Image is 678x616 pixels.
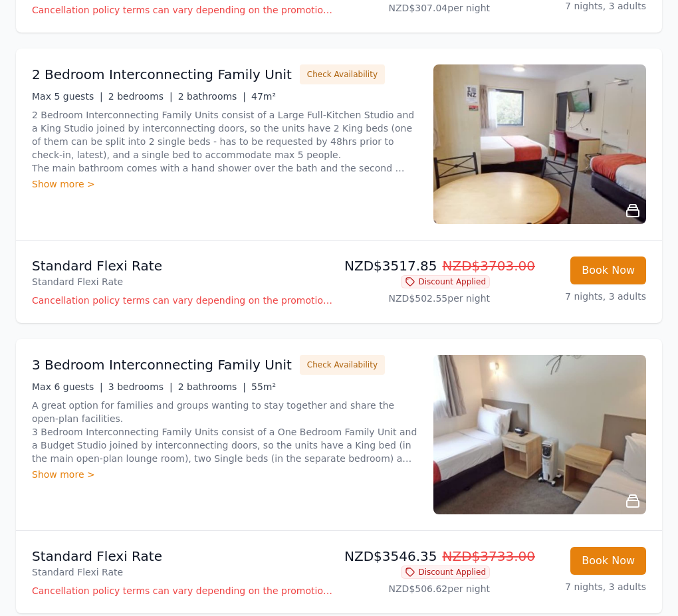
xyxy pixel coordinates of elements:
[344,1,490,15] p: NZD$307.04 per night
[344,582,490,595] p: NZD$506.62 per night
[178,91,246,102] span: 2 bathrooms |
[32,65,292,84] h3: 2 Bedroom Interconnecting Family Unit
[401,565,490,579] span: Discount Applied
[108,91,173,102] span: 2 bedrooms |
[32,3,334,17] p: Cancellation policy terms can vary depending on the promotion employed and the time of stay of th...
[32,565,334,579] p: Standard Flexi Rate
[251,381,276,392] span: 55m²
[251,91,276,102] span: 47m²
[344,547,490,565] p: NZD$3546.35
[178,381,246,392] span: 2 bathrooms |
[443,548,536,564] span: NZD$3733.00
[570,257,646,284] button: Book Now
[32,381,103,392] span: Max 6 guests |
[344,257,490,275] p: NZD$3517.85
[32,294,334,307] p: Cancellation policy terms can vary depending on the promotion employed and the time of stay of th...
[32,584,334,597] p: Cancellation policy terms can vary depending on the promotion employed and the time of stay of th...
[344,292,490,305] p: NZD$502.55 per night
[300,355,385,375] button: Check Availability
[32,356,292,374] h3: 3 Bedroom Interconnecting Family Unit
[501,290,646,303] p: 7 nights, 3 adults
[32,399,417,465] p: A great option for families and groups wanting to stay together and share the open-plan facilitie...
[32,547,334,565] p: Standard Flexi Rate
[32,468,417,481] div: Show more >
[570,547,646,575] button: Book Now
[501,580,646,593] p: 7 nights, 3 adults
[32,108,417,175] p: 2 Bedroom Interconnecting Family Units consist of a Large Full-Kitchen Studio and a King Studio j...
[32,257,334,275] p: Standard Flexi Rate
[300,64,385,84] button: Check Availability
[443,258,536,274] span: NZD$3703.00
[108,381,173,392] span: 3 bedrooms |
[32,275,334,288] p: Standard Flexi Rate
[401,275,490,288] span: Discount Applied
[32,177,417,191] div: Show more >
[32,91,103,102] span: Max 5 guests |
